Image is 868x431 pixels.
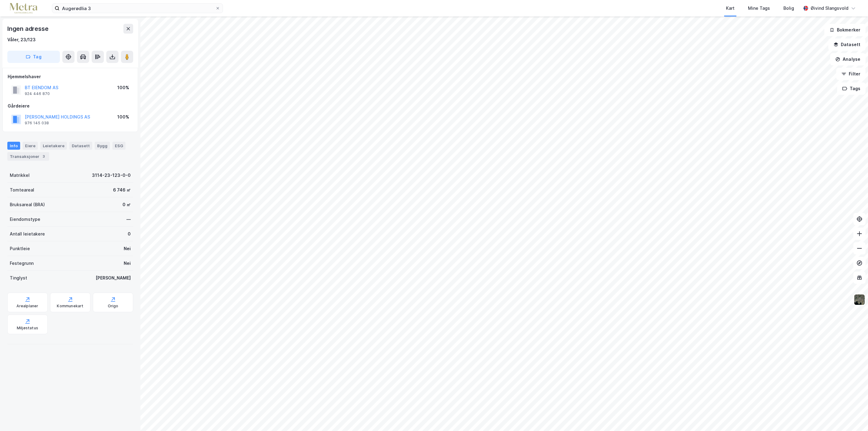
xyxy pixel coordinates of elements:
[748,5,770,12] div: Mine Tags
[25,91,50,96] div: 924 446 870
[57,304,83,309] div: Kommunekart
[23,142,38,150] div: Eiere
[112,142,126,150] div: ESG
[124,245,131,252] div: Nei
[811,5,848,12] div: Øivind Slangsvold
[7,51,60,63] button: Tag
[10,201,45,208] div: Bruksareal (BRA)
[10,260,34,267] div: Festegrunn
[113,186,131,194] div: 6 746 ㎡
[836,68,866,80] button: Filter
[830,53,866,65] button: Analyse
[10,172,30,179] div: Matrikkel
[122,201,131,208] div: 0 ㎡
[837,402,868,431] div: Kontrollprogram for chat
[10,216,40,223] div: Eiendomstype
[7,152,49,161] div: Transaksjoner
[7,36,36,43] div: Våler, 23/123
[126,216,131,223] div: —
[824,24,866,36] button: Bokmerker
[837,402,868,431] iframe: Chat Widget
[837,82,866,95] button: Tags
[69,142,92,150] div: Datasett
[96,274,131,282] div: [PERSON_NAME]
[8,73,133,80] div: Hjemmelshaver
[25,121,49,126] div: 976 145 038
[124,260,131,267] div: Nei
[92,172,131,179] div: 3114-23-123-0-0
[128,230,131,238] div: 0
[10,3,37,14] img: metra-logo.256734c3b2bbffee19d4.png
[16,304,38,309] div: Arealplaner
[117,113,129,121] div: 100%
[783,5,794,12] div: Bolig
[8,102,133,110] div: Gårdeiere
[7,142,20,150] div: Info
[854,294,865,305] img: 9k=
[95,142,110,150] div: Bygg
[60,4,215,13] input: Søk på adresse, matrikkel, gårdeiere, leietakere eller personer
[10,245,30,252] div: Punktleie
[10,230,45,238] div: Antall leietakere
[828,38,866,51] button: Datasett
[7,24,49,34] div: Ingen adresse
[726,5,735,12] div: Kart
[40,142,67,150] div: Leietakere
[10,274,27,282] div: Tinglyst
[10,186,34,194] div: Tomteareal
[117,84,129,91] div: 100%
[41,153,47,159] div: 3
[17,326,38,331] div: Miljøstatus
[108,304,119,309] div: Origo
